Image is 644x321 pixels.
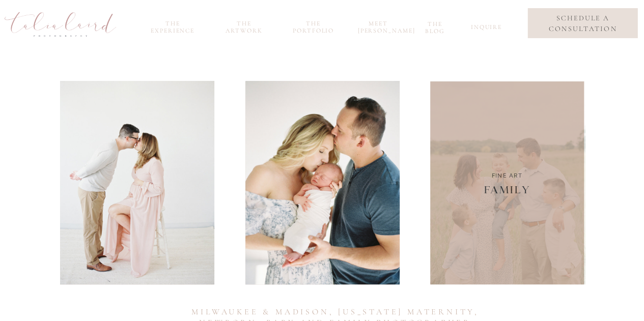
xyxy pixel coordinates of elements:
[471,23,499,35] a: inquire
[146,20,200,32] a: the experience
[289,20,338,32] a: the portfolio
[536,13,630,34] a: schedule a consultation
[419,20,451,32] a: the blog
[358,20,399,32] a: meet [PERSON_NAME]
[220,20,269,32] a: the Artwork
[215,17,429,33] h2: Portfolio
